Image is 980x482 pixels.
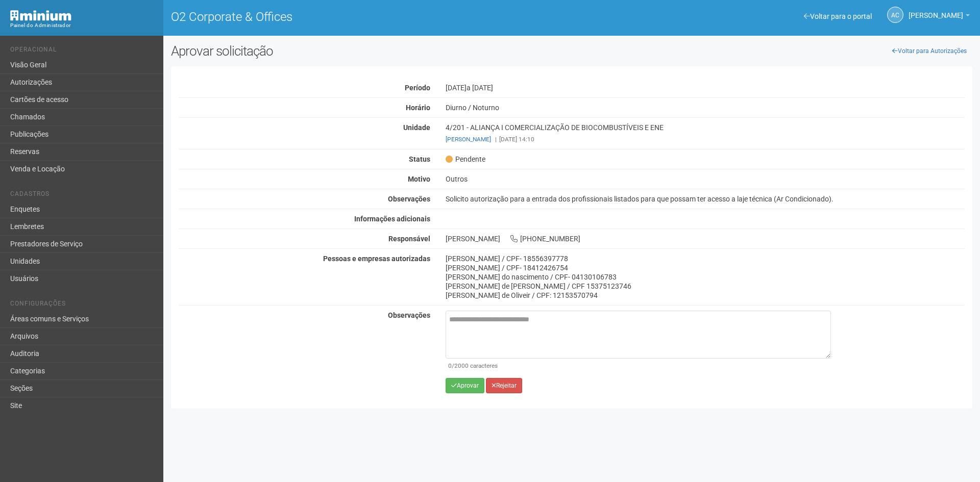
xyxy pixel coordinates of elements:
div: [PERSON_NAME] / CPF- 18412426754 [446,263,965,272]
a: Voltar para Autorizações [887,43,972,59]
strong: Observações [388,195,430,203]
div: /2000 caracteres [448,361,828,370]
strong: Responsável [388,235,430,243]
strong: Informações adicionais [354,215,430,223]
span: Ana Carla de Carvalho Silva [909,2,963,19]
img: Minium [10,10,71,21]
div: Solicito autorização para a entrada dos profissionais listados para que possam ter acesso a laje ... [438,194,972,204]
h1: O2 Corporate & Offices [171,10,564,23]
div: Painel do Administrador [10,21,156,30]
a: Voltar para o portal [804,12,872,20]
div: [PERSON_NAME] do nascimento / CPF- 04130106783 [446,272,965,282]
a: AC [887,7,903,23]
button: Aprovar [446,378,484,393]
li: Cadastros [10,190,156,201]
div: Diurno / Noturno [438,103,972,112]
div: [PERSON_NAME] de [PERSON_NAME] / CPF 15375123746 [446,282,965,291]
div: [PERSON_NAME] / CPF- 18556397778 [446,254,965,263]
div: [DATE] [438,83,972,92]
strong: Status [409,155,430,163]
a: [PERSON_NAME] [446,136,491,143]
li: Configurações [10,300,156,311]
h2: Aprovar solicitação [171,43,564,59]
strong: Horário [406,104,430,112]
span: 0 [448,362,452,369]
span: | [495,136,497,143]
span: a [DATE] [467,84,493,92]
strong: Motivo [408,175,430,183]
div: Outros [438,174,972,184]
button: Rejeitar [486,378,522,393]
strong: Observações [388,311,430,319]
li: Operacional [10,46,156,57]
div: [DATE] 14:10 [446,135,965,144]
span: Pendente [446,155,485,164]
div: [PERSON_NAME] de Oliveir / CPF: 12153570794 [446,291,965,300]
div: 4/201 - ALIANÇA I COMERCIALIZAÇÃO DE BIOCOMBUSTÍVEIS E ENE [438,123,972,144]
div: [PERSON_NAME] [PHONE_NUMBER] [438,234,972,243]
strong: Unidade [403,123,430,132]
strong: Pessoas e empresas autorizadas [323,255,430,263]
strong: Período [405,84,430,92]
a: [PERSON_NAME] [909,13,970,21]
